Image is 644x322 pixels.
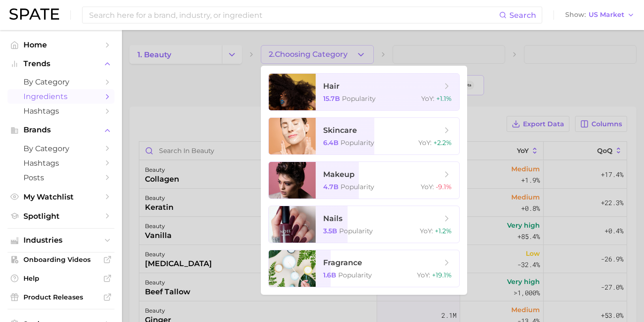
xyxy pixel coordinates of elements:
[8,190,114,204] a: My Watchlist
[8,209,114,223] a: Spotlight
[341,183,374,191] span: Popularity
[341,138,374,147] span: Popularity
[8,170,114,185] a: Posts
[323,82,340,91] span: hair
[565,12,586,17] span: Show
[23,274,98,283] span: Help
[433,138,452,147] span: +2.2%
[23,192,98,201] span: My Watchlist
[23,107,98,115] span: Hashtags
[417,271,430,279] span: YoY :
[23,159,98,168] span: Hashtags
[8,89,114,104] a: Ingredients
[338,271,372,279] span: Popularity
[421,94,434,103] span: YoY :
[323,214,342,223] span: nails
[509,11,536,20] span: Search
[23,255,98,264] span: Onboarding Videos
[342,94,376,103] span: Popularity
[323,271,336,279] span: 1.6b
[420,227,433,235] span: YoY :
[563,9,637,21] button: ShowUS Market
[23,126,98,134] span: Brands
[8,57,114,71] button: Trends
[23,40,98,49] span: Home
[8,141,114,156] a: by Category
[323,170,355,179] span: makeup
[8,75,114,89] a: by Category
[418,138,432,147] span: YoY :
[8,38,114,52] a: Home
[323,138,339,147] span: 6.4b
[421,183,434,191] span: YoY :
[23,212,98,221] span: Spotlight
[436,94,452,103] span: +1.1%
[323,183,339,191] span: 4.7b
[435,227,452,235] span: +1.2%
[436,183,452,191] span: -9.1%
[339,227,373,235] span: Popularity
[323,258,362,267] span: fragrance
[323,126,357,135] span: skincare
[8,104,114,118] a: Hashtags
[23,144,98,153] span: by Category
[261,66,467,295] ul: 2.Choosing Category
[8,271,114,285] a: Help
[8,233,114,247] button: Industries
[323,227,337,235] span: 3.5b
[589,12,624,17] span: US Market
[323,94,340,103] span: 15.7b
[23,77,98,86] span: by Category
[8,123,114,137] button: Brands
[8,253,114,267] a: Onboarding Videos
[88,7,499,23] input: Search here for a brand, industry, or ingredient
[23,236,98,245] span: Industries
[9,8,59,20] img: SPATE
[23,92,98,101] span: Ingredients
[8,290,114,304] a: Product Releases
[23,293,98,301] span: Product Releases
[432,271,452,279] span: +19.1%
[23,60,98,68] span: Trends
[23,173,98,182] span: Posts
[8,156,114,170] a: Hashtags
